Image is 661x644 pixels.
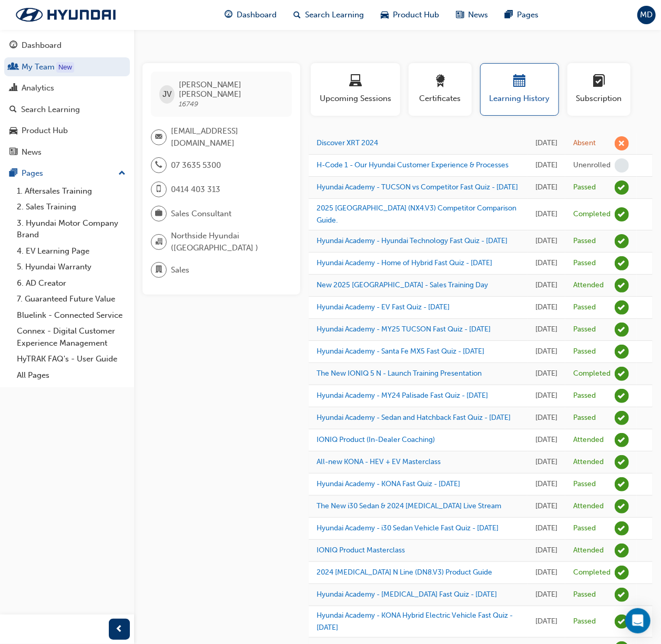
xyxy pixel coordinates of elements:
[409,63,472,116] button: Certificates
[573,435,604,445] div: Attended
[535,279,557,291] div: Wed Jul 10 2024 08:30:00 GMT+1000 (Australian Eastern Standard Time)
[317,204,516,225] a: 2025 [GEOGRAPHIC_DATA] (NX4.V3) Competitor Comparison Guide.
[615,588,629,602] span: learningRecordVerb_PASS-icon
[317,501,501,510] a: The New i30 Sedan & 2024 [MEDICAL_DATA] Live Stream
[317,413,511,422] a: Hyundai Academy - Sedan and Hatchback Fast Quiz - [DATE]
[615,477,629,491] span: learningRecordVerb_PASS-icon
[615,207,629,222] span: learningRecordVerb_COMPLETE-icon
[489,93,551,105] span: Learning History
[13,243,130,259] a: 4. EV Learning Page
[573,347,596,357] div: Passed
[9,63,17,72] span: people-icon
[317,183,518,192] a: Hyundai Academy - TUCSON vs Competitor Fast Quiz - [DATE]
[517,9,539,21] span: Pages
[615,544,629,558] span: learningRecordVerb_ATTEND-icon
[615,367,629,381] span: learningRecordVerb_COMPLETE-icon
[615,521,629,536] span: learningRecordVerb_PASS-icon
[22,167,43,179] div: Pages
[311,63,400,116] button: Upcoming Sessions
[416,93,464,105] span: Certificates
[317,524,499,532] a: Hyundai Academy - i30 Sedan Vehicle Fast Quiz - [DATE]
[535,412,557,424] div: Mon Feb 26 2024 12:16:21 GMT+1000 (Australian Eastern Standard Time)
[162,88,171,100] span: JV
[317,258,492,267] a: Hyundai Academy - Home of Hybrid Fast Quiz - [DATE]
[317,391,488,400] a: Hyundai Academy - MY24 Palisade Fast Quiz - [DATE]
[535,500,557,512] div: Wed Nov 15 2023 14:25:27 GMT+1000 (Australian Eastern Standard Time)
[573,325,596,335] div: Passed
[294,8,301,22] span: search-icon
[615,566,629,580] span: learningRecordVerb_COMPLETE-icon
[573,617,596,627] div: Passed
[317,303,450,311] a: Hyundai Academy - EV Fast Quiz - [DATE]
[480,63,559,116] button: Learning History
[615,278,629,293] span: learningRecordVerb_ATTEND-icon
[615,455,629,469] span: learningRecordVerb_ATTEND-icon
[535,478,557,490] div: Tue Dec 05 2023 14:53:27 GMT+1000 (Australian Eastern Standard Time)
[4,34,130,164] button: DashboardMy TeamAnalyticsSearch LearningProduct HubNews
[155,235,162,249] span: organisation-icon
[573,138,596,148] div: Absent
[573,183,596,193] div: Passed
[317,546,405,555] a: IONIQ Product Masterclass
[567,63,631,116] button: Subscription
[4,143,130,162] a: News
[573,160,611,170] div: Unenrolled
[349,75,362,89] span: laptop-icon
[573,369,611,379] div: Completed
[9,126,17,136] span: car-icon
[535,137,557,149] div: Wed Nov 13 2024 08:30:00 GMT+1000 (Australian Eastern Standard Time)
[171,230,283,254] span: Northside Hyundai ([GEOGRAPHIC_DATA] )
[171,208,231,220] span: Sales Consultant
[615,499,629,514] span: learningRecordVerb_ATTEND-icon
[573,501,604,511] div: Attended
[469,9,489,21] span: News
[317,611,513,632] a: Hyundai Academy - KONA Hybrid Electric Vehicle Fast Quiz - [DATE]
[535,434,557,446] div: Fri Feb 16 2024 15:30:00 GMT+1000 (Australian Eastern Standard Time)
[505,8,513,22] span: pages-icon
[9,169,17,178] span: pages-icon
[171,264,189,276] span: Sales
[615,158,629,173] span: learningRecordVerb_NONE-icon
[573,258,596,268] div: Passed
[179,80,283,99] span: [PERSON_NAME] [PERSON_NAME]
[535,159,557,172] div: Tue Oct 15 2024 13:40:49 GMT+1000 (Australian Eastern Standard Time)
[155,158,162,172] span: phone-icon
[13,307,130,324] a: Bluelink - Connected Service
[9,84,17,93] span: chart-icon
[4,100,130,119] a: Search Learning
[615,411,629,425] span: learningRecordVerb_PASS-icon
[535,522,557,535] div: Tue Nov 14 2023 14:02:00 GMT+1000 (Australian Eastern Standard Time)
[13,323,130,351] a: Connex - Digital Customer Experience Management
[535,257,557,269] div: Mon Aug 05 2024 11:49:15 GMT+1000 (Australian Eastern Standard Time)
[535,589,557,601] div: Mon Oct 09 2023 15:09:32 GMT+1000 (Australian Eastern Standard Time)
[448,4,497,26] a: news-iconNews
[615,300,629,315] span: learningRecordVerb_PASS-icon
[317,457,441,466] a: All-new KONA - HEV + EV Masterclass
[317,325,491,334] a: Hyundai Academy - MY25 TUCSON Fast Quiz - [DATE]
[13,199,130,215] a: 2. Sales Training
[615,389,629,403] span: learningRecordVerb_PASS-icon
[456,8,464,22] span: news-icon
[434,75,446,89] span: award-icon
[573,280,604,290] div: Attended
[13,291,130,307] a: 7. Guaranteed Future Value
[286,4,373,26] a: search-iconSearch Learning
[373,4,448,26] a: car-iconProduct Hub
[615,234,629,248] span: learningRecordVerb_PASS-icon
[306,9,364,21] span: Search Learning
[615,180,629,195] span: learningRecordVerb_PASS-icon
[535,346,557,358] div: Mon May 13 2024 15:26:02 GMT+1000 (Australian Eastern Standard Time)
[155,263,162,277] span: department-icon
[535,324,557,336] div: Sat Jun 01 2024 08:46:34 GMT+1000 (Australian Eastern Standard Time)
[573,391,596,401] div: Passed
[535,545,557,557] div: Thu Oct 26 2023 12:32:58 GMT+1000 (Australian Eastern Standard Time)
[22,82,54,94] div: Analytics
[575,93,623,105] span: Subscription
[9,148,17,157] span: news-icon
[317,160,509,169] a: H-Code 1 - Our Hyundai Customer Experience & Processes
[5,4,126,26] a: Trak
[573,524,596,534] div: Passed
[535,456,557,468] div: Wed Dec 13 2023 11:30:00 GMT+1000 (Australian Eastern Standard Time)
[535,616,557,628] div: Wed Sep 06 2023 15:20:08 GMT+1000 (Australian Eastern Standard Time)
[317,568,492,577] a: 2024 [MEDICAL_DATA] N Line (DN8.V3) Product Guide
